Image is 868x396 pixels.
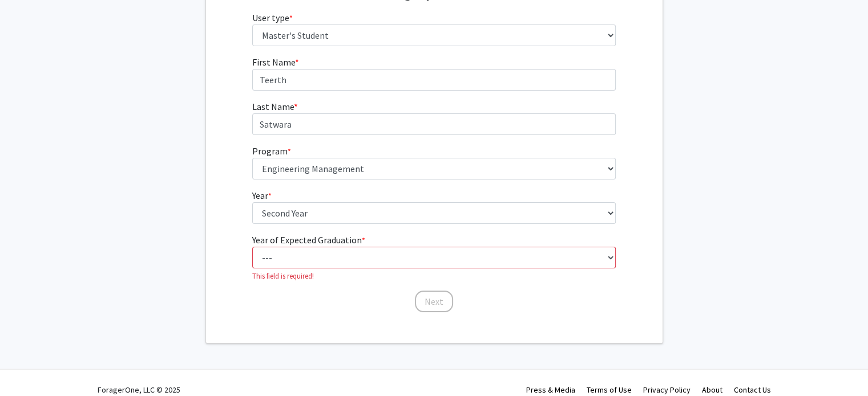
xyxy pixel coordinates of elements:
[252,144,291,158] label: Program
[9,345,49,387] iframe: Chat
[252,11,293,25] label: User type
[252,101,294,112] span: Last Name
[252,56,295,68] span: First Name
[415,291,453,312] button: Next
[702,385,722,395] a: About
[587,385,632,395] a: Terms of Use
[526,385,575,395] a: Press & Media
[252,271,616,281] p: This field is required!
[252,189,272,202] label: Year
[734,385,771,395] a: Contact Us
[252,233,365,247] label: Year of Expected Graduation
[643,385,691,395] a: Privacy Policy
